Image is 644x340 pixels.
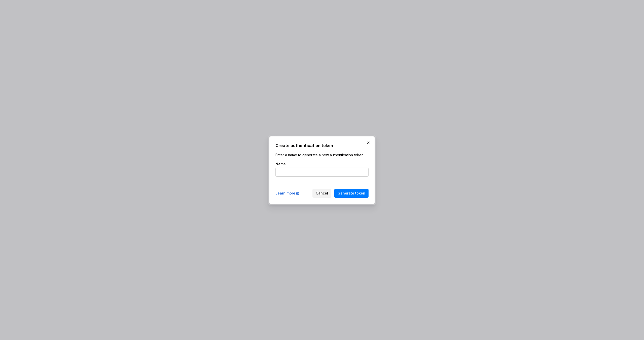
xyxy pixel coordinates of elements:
[275,142,369,149] h2: Create authentication token
[316,191,328,196] span: Cancel
[275,153,369,158] p: Enter a name to generate a new authentication token.
[275,162,286,167] label: Name
[338,191,365,196] span: Generate token
[312,189,331,198] button: Cancel
[275,191,300,196] a: Learn more
[334,189,369,198] button: Generate token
